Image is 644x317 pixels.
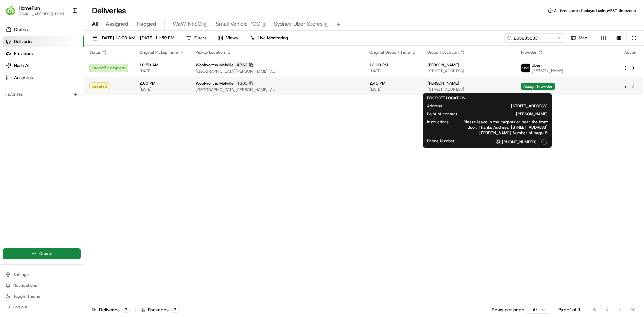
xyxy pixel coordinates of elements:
span: Orders [14,27,28,33]
span: 12:00 PM [369,62,417,68]
div: Packages [141,306,179,313]
span: Settings [13,272,29,277]
a: Nash AI [3,60,84,71]
span: Filters [194,35,206,41]
div: Deliveries [92,306,130,313]
span: Please leave in the carport or near the front door. Thanks Address: [STREET_ADDRESS][PERSON_NAME]... [460,119,548,136]
span: Map [579,35,587,41]
span: Point of contact [427,111,457,117]
button: Live Monitoring [247,33,291,43]
span: 2:45 PM [369,81,417,86]
div: 2 [171,307,179,313]
div: 4363 [235,62,255,68]
span: Uber [532,63,541,68]
span: [PHONE_NUMBER] [502,139,537,145]
span: Original Pickup Time [139,50,178,55]
span: Create [39,251,52,257]
a: Providers [3,48,84,59]
input: Type to search [504,33,565,43]
span: [DATE] [139,68,185,74]
span: Analytics [14,75,33,81]
a: Orders [3,24,84,35]
span: [PERSON_NAME] [427,62,459,68]
button: Create [3,248,81,259]
button: Notifications [3,281,81,290]
div: Favorites [3,89,81,100]
button: [EMAIL_ADDRESS][DOMAIN_NAME] [19,11,67,17]
span: Status [89,50,101,55]
span: Instructions [427,119,449,125]
span: [DATE] [369,68,417,74]
span: [DATE] [139,87,185,92]
span: Provider [521,50,537,55]
div: 2 [122,307,130,313]
img: uber-new-logo.jpeg [521,64,530,72]
span: [PERSON_NAME] [468,111,548,117]
span: Phone Number [427,138,455,144]
div: 4363 [235,80,255,86]
span: [DATE] [369,87,417,92]
div: Action [623,50,637,55]
button: Map [568,33,590,43]
span: Dropoff Location [427,50,459,55]
span: Live Monitoring [258,35,288,41]
button: Filters [183,33,209,43]
span: WaW NFSO [173,20,202,28]
div: Page 1 of 1 [558,306,581,313]
span: Small Vehicle POC [216,20,260,28]
a: [PHONE_NUMBER] [466,138,548,146]
span: All times are displayed using AEST timezone [554,8,636,13]
span: Address [427,103,442,109]
button: Toggle Theme [3,292,81,301]
span: Assign Provider [521,83,555,90]
button: HomeRunHomeRun[EMAIL_ADDRESS][DOMAIN_NAME] [3,3,69,19]
a: Deliveries [3,36,84,47]
span: Assigned [106,20,128,28]
h1: Deliveries [92,5,126,16]
span: Original Dropoff Time [369,50,410,55]
span: [DATE] 12:00 AM - [DATE] 11:59 PM [100,35,174,41]
button: [DATE] 12:00 AM - [DATE] 11:59 PM [89,33,177,43]
span: Log out [13,304,27,310]
button: Settings [3,270,81,279]
span: [GEOGRAPHIC_DATA][PERSON_NAME], AU [196,87,359,92]
span: [STREET_ADDRESS] [453,103,548,109]
span: [PERSON_NAME] [532,68,563,73]
span: Nash AI [14,63,29,69]
span: All [92,20,98,28]
button: HomeRun [19,5,40,11]
button: Refresh [629,33,639,43]
span: [STREET_ADDRESS] [427,87,510,92]
span: Woolworths Melville [196,62,234,68]
span: Woolworths Melville [196,81,234,86]
span: Flagged [137,20,156,28]
p: Rows per page [492,306,524,313]
span: Views [226,35,238,41]
button: Log out [3,302,81,312]
span: 2:00 PM [139,81,185,86]
span: Providers [14,51,33,57]
span: DROPOFF LOCATION [427,95,465,101]
span: Pickup Location [196,50,225,55]
span: [PERSON_NAME] [427,81,459,86]
span: [STREET_ADDRESS] [427,68,510,74]
span: [GEOGRAPHIC_DATA][PERSON_NAME], AU [196,69,359,74]
span: 10:50 AM [139,62,185,68]
button: Views [215,33,241,43]
span: Sydney Uber Stores [274,20,323,28]
a: Analytics [3,72,84,83]
span: Deliveries [14,39,33,45]
span: Notifications [13,283,37,288]
span: Toggle Theme [13,294,40,299]
img: HomeRun [5,5,16,16]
